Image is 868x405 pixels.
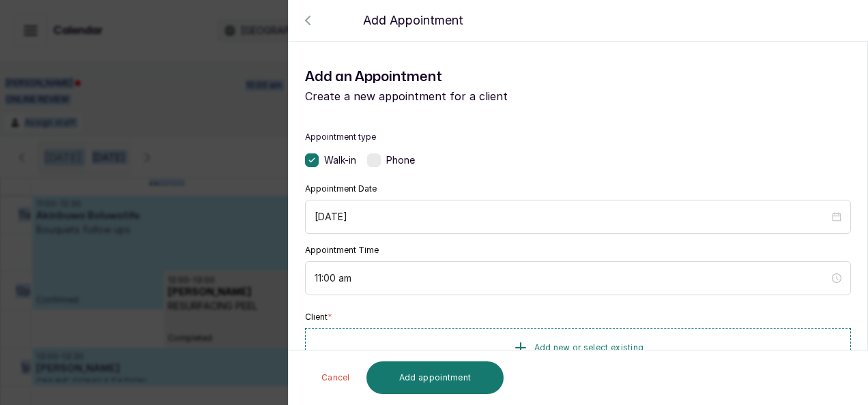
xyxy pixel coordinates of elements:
p: Create a new appointment for a client [305,88,851,104]
input: Select date [315,209,829,224]
label: Appointment Date [305,183,377,194]
button: Add new or select existing [305,328,851,367]
label: Client [305,312,332,322]
span: Phone [386,153,415,167]
label: Appointment Time [305,245,379,256]
button: Add appointment [366,361,504,394]
input: Select time [315,271,829,286]
button: Cancel [310,361,361,394]
span: Add new or select existing [534,342,644,353]
label: Appointment type [305,132,851,142]
span: Walk-in [324,153,356,167]
p: Add Appointment [363,11,463,30]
